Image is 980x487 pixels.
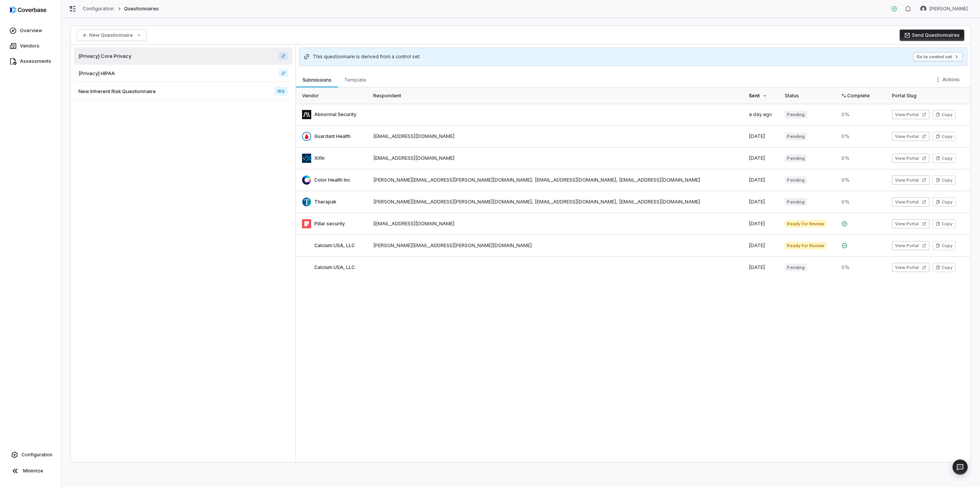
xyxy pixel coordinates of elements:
span: IRQ [274,87,288,96]
button: Copy [933,219,955,228]
span: Questionnaires [124,6,159,12]
button: View Portal [892,110,929,119]
div: Sent [749,87,776,104]
div: Respondent [373,87,740,104]
a: Overview [2,24,59,38]
div: Status [785,87,832,104]
button: Copy [933,241,955,250]
div: Portal Slug [892,87,964,104]
a: [Privacy] Core Privacy [279,52,288,60]
button: Go to control set [913,52,963,61]
button: Copy [933,263,955,272]
button: View Portal [892,132,929,141]
td: [EMAIL_ADDRESS][DOMAIN_NAME] [369,126,744,148]
span: Assessments [20,58,51,64]
button: View Portal [892,175,929,185]
button: Copy [933,175,955,185]
span: This questionnaire is derived from a control set. [313,54,421,60]
button: View Portal [892,154,929,163]
div: % Complete [841,87,883,104]
a: [Privacy] HIPAA [74,65,292,82]
span: Minimize [23,468,43,474]
td: [PERSON_NAME][EMAIL_ADDRESS][PERSON_NAME][DOMAIN_NAME], [EMAIL_ADDRESS][DOMAIN_NAME], [EMAIL_ADDR... [369,169,744,191]
img: Jesse Nord avatar [920,6,926,12]
button: View Portal [892,263,929,272]
td: [PERSON_NAME][EMAIL_ADDRESS][PERSON_NAME][DOMAIN_NAME], [EMAIL_ADDRESS][DOMAIN_NAME], [EMAIL_ADDR... [369,191,744,213]
button: Copy [933,110,955,119]
a: Vendors [2,39,59,53]
button: New Questionnaire [77,30,147,41]
a: Configuration [83,6,114,12]
a: [Privacy] Core Privacy [74,48,292,65]
span: Overview [20,28,42,34]
td: [EMAIL_ADDRESS][DOMAIN_NAME] [369,213,744,235]
img: logo-D7KZi-bG.svg [10,6,46,14]
a: [Privacy] HIPAA [279,69,288,77]
td: [EMAIL_ADDRESS][DOMAIN_NAME] [369,148,744,169]
a: Assessments [2,54,59,68]
button: Minimize [3,463,58,479]
button: Send Questionnaires [900,30,964,41]
a: Configuration [3,448,58,462]
span: [Privacy] HIPAA [78,70,115,77]
button: Copy [933,132,955,141]
td: [PERSON_NAME][EMAIL_ADDRESS][PERSON_NAME][DOMAIN_NAME] [369,235,744,257]
button: Copy [933,154,955,163]
span: [PERSON_NAME] [929,6,968,12]
button: Copy [933,197,955,207]
button: View Portal [892,219,929,228]
div: Vendor [302,87,364,104]
span: Configuration [21,452,52,458]
button: More actions [933,74,964,85]
button: Jesse Nord avatar[PERSON_NAME] [916,3,972,15]
a: New Inherent Risk QuestionnaireIRQ [74,82,292,101]
span: Template [341,75,369,85]
span: Submissions [299,75,335,85]
span: New Inherent Risk Questionnaire [78,88,156,95]
span: [Privacy] Core Privacy [78,52,131,59]
button: View Portal [892,241,929,250]
button: View Portal [892,197,929,207]
span: Vendors [20,43,39,49]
